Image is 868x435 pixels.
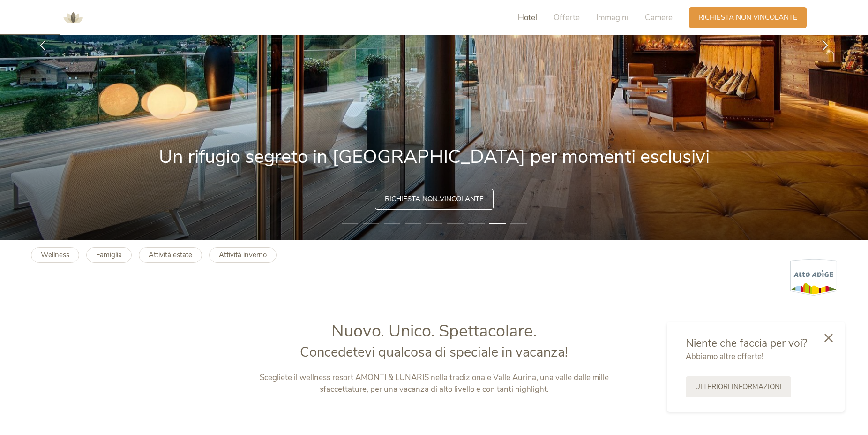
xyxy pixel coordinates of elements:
[139,247,202,263] a: Attività estate
[239,372,630,396] p: Scegliete il wellness resort AMONTI & LUNARIS nella tradizionale Valle Aurina, una valle dalle mi...
[686,351,763,362] span: Abbiamo altre offerte!
[300,343,568,361] span: Concedetevi qualcosa di speciale in vacanza!
[596,12,629,23] span: Immagini
[645,12,673,23] span: Camere
[59,14,87,21] a: AMONTI & LUNARIS Wellnessresort
[31,247,79,263] a: Wellness
[331,320,537,343] span: Nuovo. Unico. Spettacolare.
[96,250,122,259] b: Famiglia
[686,376,791,397] a: Ulteriori informazioni
[86,247,132,263] a: Famiglia
[149,250,192,259] b: Attività estate
[219,250,267,259] b: Attività inverno
[698,13,797,23] span: Richiesta non vincolante
[695,382,782,392] span: Ulteriori informazioni
[790,259,837,296] img: Alto Adige
[686,336,807,351] span: Niente che faccia per voi?
[209,247,277,263] a: Attività inverno
[41,250,69,259] b: Wellness
[59,4,87,32] img: AMONTI & LUNARIS Wellnessresort
[385,194,484,204] span: Richiesta non vincolante
[518,12,537,23] span: Hotel
[554,12,580,23] span: Offerte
